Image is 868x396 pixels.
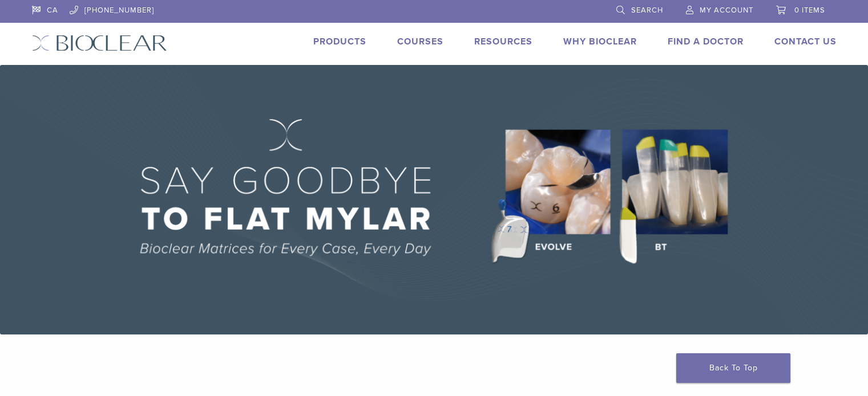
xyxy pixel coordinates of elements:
img: Bioclear [32,35,167,51]
span: 0 items [794,6,825,15]
span: Search [631,6,663,15]
a: Why Bioclear [563,36,637,47]
a: Back To Top [676,353,790,383]
a: Contact Us [774,36,837,47]
span: My Account [700,6,753,15]
a: Find A Doctor [668,36,744,47]
a: Resources [474,36,532,47]
a: Courses [397,36,443,47]
a: Products [313,36,366,47]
